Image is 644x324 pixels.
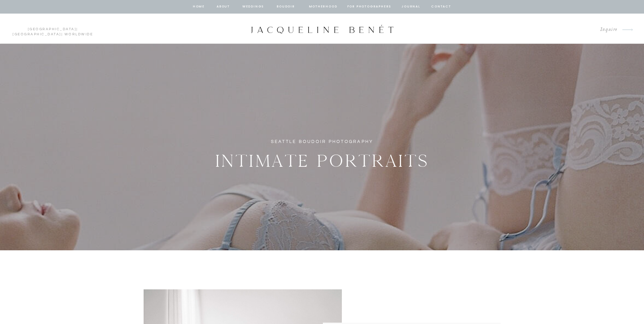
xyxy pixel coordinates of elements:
[242,4,265,10] a: Weddings
[214,147,431,171] h2: Intimate Portraits
[430,4,452,10] a: contact
[216,4,231,10] a: about
[276,4,296,10] a: BOUDOIR
[10,27,96,31] p: | | Worldwide
[401,4,422,10] a: journal
[267,138,378,146] h1: Seattle Boudoir Photography
[13,33,61,36] a: [GEOGRAPHIC_DATA]
[347,4,391,10] a: for photographers
[595,25,618,34] a: Inquire
[28,28,77,31] a: [GEOGRAPHIC_DATA]
[192,4,205,10] a: home
[309,4,337,10] a: Motherhood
